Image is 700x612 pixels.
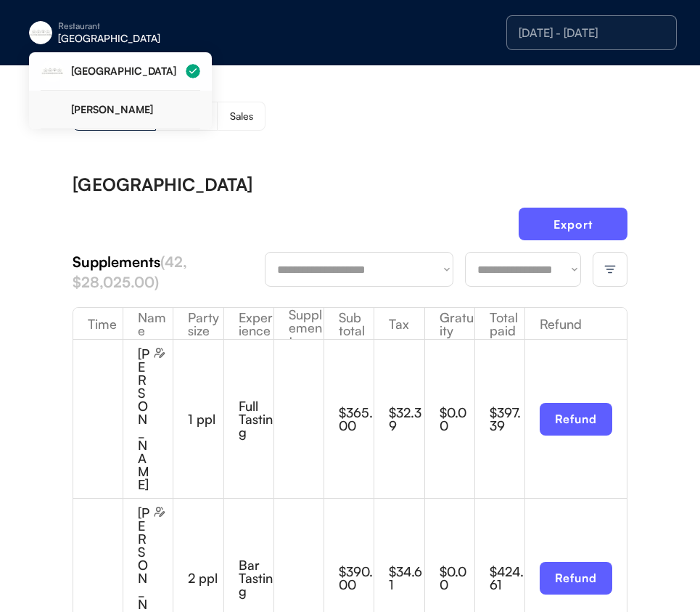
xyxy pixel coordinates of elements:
img: users-edit.svg [154,347,165,359]
div: Sales [230,111,253,121]
div: $32.39 [389,406,424,432]
div: [GEOGRAPHIC_DATA] [71,66,178,76]
div: Restaurant [58,22,241,30]
div: $34.61 [389,565,424,591]
div: Name [123,311,173,337]
img: eleven-madison-park-new-york-ny-logo-1.jpg [29,21,52,44]
div: $390.00 [339,565,374,591]
img: filter-lines.svg [604,263,617,276]
div: $0.00 [440,406,474,432]
img: yH5BAEAAAAALAAAAAABAAEAAAIBRAA7 [41,98,64,121]
img: eleven-madison-park-new-york-ny-logo-1.jpg [41,60,64,83]
div: Bar Tasting [239,558,273,597]
div: [GEOGRAPHIC_DATA] [73,176,252,193]
div: [PERSON_NAME] [71,105,200,115]
div: Gratuity [425,311,474,337]
div: $0.00 [440,565,474,591]
div: 1 ppl [188,412,223,425]
button: Refund [540,562,612,595]
div: $397.39 [490,406,524,432]
div: Total paid [475,311,524,337]
img: users-edit.svg [154,506,165,518]
div: Refund [525,317,627,330]
div: Supplements [274,308,324,347]
div: [PERSON_NAME] [138,347,151,491]
div: [DATE] - [DATE] [519,27,664,38]
img: Group%2048096198.svg [186,64,200,78]
div: Tax [374,317,424,330]
div: 2 ppl [188,571,223,584]
button: Refund [540,403,612,436]
div: Full Tasting [239,399,273,438]
div: Party size [173,311,223,337]
button: Export [519,208,627,240]
div: Supplements [73,252,265,293]
div: [GEOGRAPHIC_DATA] [58,33,241,44]
div: Time [73,317,123,330]
div: Experience [224,311,273,337]
div: $424.61 [490,565,524,591]
div: $365.00 [339,406,374,432]
div: Sub total [324,311,374,337]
